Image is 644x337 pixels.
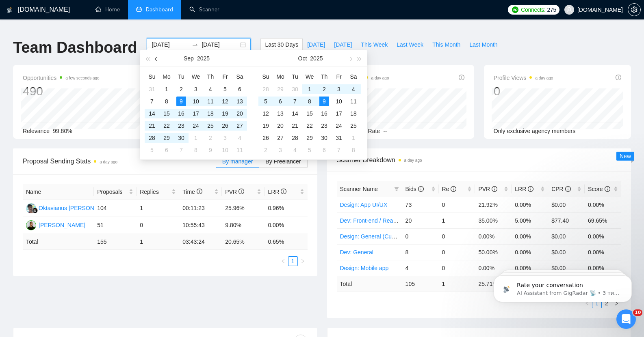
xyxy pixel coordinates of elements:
[162,109,171,118] div: 15
[220,109,230,118] div: 19
[349,133,358,143] div: 1
[346,144,361,156] td: 2025-11-08
[147,145,157,155] div: 5
[235,121,245,131] div: 27
[334,121,344,131] div: 24
[97,187,127,196] span: Proposals
[332,132,346,144] td: 2025-10-31
[334,145,344,155] div: 7
[39,204,129,213] div: Oktavianus [PERSON_NAME] Tape
[404,158,422,163] time: a day ago
[439,197,475,213] td: 0
[288,107,302,120] td: 2025-10-14
[402,197,439,213] td: 73
[176,84,186,94] div: 2
[337,155,622,165] span: Scanner Breakdown
[418,186,424,192] span: info-circle
[32,208,38,213] img: gigradar-bm.png
[548,197,585,213] td: $0.00
[302,132,317,144] td: 2025-10-29
[145,132,159,144] td: 2025-09-28
[258,120,273,132] td: 2025-10-19
[258,107,273,120] td: 2025-10-12
[288,256,298,266] li: 1
[332,95,346,107] td: 2025-10-10
[261,97,271,106] div: 5
[218,70,232,83] th: Fr
[159,95,174,107] td: 2025-09-08
[305,121,314,131] div: 22
[182,189,202,195] span: Time
[332,120,346,132] td: 2025-10-24
[95,6,120,13] a: homeHome
[288,70,302,83] th: Tu
[218,132,232,144] td: 2025-10-03
[290,84,300,94] div: 30
[202,40,239,49] input: End date
[317,70,332,83] th: Th
[303,38,330,51] button: [DATE]
[451,186,456,192] span: info-circle
[475,197,512,213] td: 21.92%
[174,83,189,95] td: 2025-09-02
[494,128,576,134] span: Only exclusive agency members
[585,197,621,213] td: 0.00%
[162,121,171,131] div: 22
[23,184,94,200] th: Name
[302,144,317,156] td: 2025-11-05
[628,3,641,16] button: setting
[371,76,389,80] time: a day ago
[147,121,157,131] div: 21
[432,40,460,49] span: This Month
[281,189,286,194] span: info-circle
[459,75,464,80] span: info-circle
[218,144,232,156] td: 2025-10-10
[290,109,300,118] div: 14
[235,97,245,106] div: 13
[197,189,202,194] span: info-circle
[152,40,189,49] input: Start date
[39,221,85,230] div: [PERSON_NAME]
[206,84,215,94] div: 4
[174,120,189,132] td: 2025-09-23
[492,186,497,192] span: info-circle
[258,132,273,144] td: 2025-10-26
[307,40,325,49] span: [DATE]
[261,145,271,155] div: 2
[288,144,302,156] td: 2025-11-04
[349,121,358,131] div: 25
[346,120,361,132] td: 2025-10-25
[235,133,245,143] div: 4
[275,84,285,94] div: 29
[340,202,388,208] a: Design: App UI/UX
[232,70,247,83] th: Sa
[334,40,352,49] span: [DATE]
[275,97,285,106] div: 6
[174,95,189,107] td: 2025-09-09
[305,84,314,94] div: 1
[346,83,361,95] td: 2025-10-04
[512,197,548,213] td: 0.00%
[145,70,159,83] th: Su
[174,70,189,83] th: Tu
[232,107,247,120] td: 2025-09-20
[439,213,475,228] td: 1
[176,109,186,118] div: 16
[174,107,189,120] td: 2025-09-16
[176,145,186,155] div: 7
[397,40,423,49] span: Last Week
[273,107,288,120] td: 2025-10-13
[394,187,399,191] span: filter
[203,120,218,132] td: 2025-09-25
[206,109,215,118] div: 18
[273,120,288,132] td: 2025-10-20
[225,189,244,195] span: PVR
[239,189,244,194] span: info-circle
[302,120,317,132] td: 2025-10-22
[334,97,344,106] div: 10
[145,120,159,132] td: 2025-09-21
[235,84,245,94] div: 6
[203,95,218,107] td: 2025-09-11
[261,133,271,143] div: 26
[349,84,358,94] div: 4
